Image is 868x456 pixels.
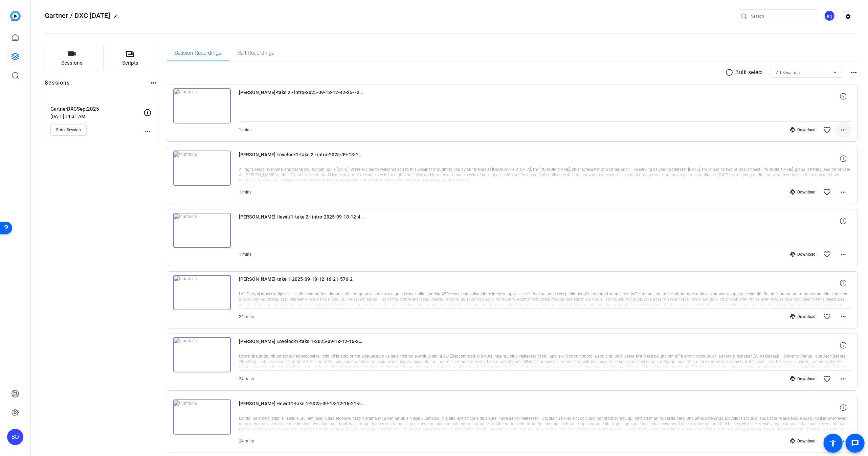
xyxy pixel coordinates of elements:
div: Download [787,127,819,133]
span: Scripts [122,59,138,67]
span: [PERSON_NAME] Lovelock1-take 2 - intro-2025-09-18-12-42-25-732-1 [239,151,364,167]
button: Scripts [103,45,158,72]
div: Download [787,314,819,319]
mat-icon: favorite_border [823,437,831,445]
mat-icon: more_horiz [839,313,847,321]
mat-icon: more_horiz [143,128,152,136]
mat-icon: more_horiz [850,68,858,76]
span: [PERSON_NAME] Hewitt1-take 1-2025-09-18-12-16-21-576-0 [239,400,364,416]
p: Bulk select [736,68,763,76]
span: [PERSON_NAME] Lovelock1-take 1-2025-09-18-12-16-21-576-1 [239,337,364,354]
img: thumb-nail [173,337,231,372]
div: BD [824,10,835,21]
mat-icon: more_horiz [839,250,847,258]
mat-icon: favorite_border [823,126,831,134]
span: Session Recordings [175,50,222,56]
img: thumb-nail [173,88,231,123]
img: thumb-nail [173,275,231,310]
div: Download [787,252,819,257]
p: GartnerDXCSept2025 [50,105,143,113]
span: Self Recordings [238,50,275,56]
img: blue-gradient.svg [10,11,21,21]
img: thumb-nail [173,213,231,248]
span: 24 mins [239,439,254,443]
div: Download [787,189,819,195]
mat-icon: more_horiz [839,375,847,383]
mat-icon: favorite_border [823,313,831,321]
img: thumb-nail [173,151,231,186]
mat-icon: more_horiz [839,188,847,196]
mat-icon: message [851,439,859,447]
mat-icon: favorite_border [823,375,831,383]
div: Download [787,376,819,382]
mat-icon: more_horiz [839,126,847,134]
span: [PERSON_NAME]-take 2 - intro-2025-09-18-12-42-25-732-2 [239,88,364,105]
span: 1 mins [239,190,252,195]
span: Gartner / DXC [DATE] [45,12,110,20]
span: Sessions [61,59,83,67]
ngx-avatar: Baron Dorff [824,10,836,22]
mat-icon: settings [841,12,855,22]
img: thumb-nail [173,400,231,435]
div: BD [7,429,23,445]
mat-icon: favorite_border [823,250,831,258]
span: [PERSON_NAME]-take 1-2025-09-18-12-16-21-576-2 [239,275,364,291]
h2: Sessions [45,79,70,92]
mat-icon: more_horiz [839,437,847,445]
span: [PERSON_NAME] Hewitt1-take 2 - intro-2025-09-18-12-42-25-732-0 [239,213,364,229]
div: Download [787,438,819,444]
mat-icon: edit [113,14,121,22]
button: Sessions [45,45,99,72]
button: Enter Session [50,124,87,136]
span: 1 mins [239,252,252,257]
mat-icon: radio_button_unchecked [726,68,736,76]
span: 1 mins [239,128,252,132]
mat-icon: accessibility [829,439,837,447]
span: All Sessions [776,70,800,75]
mat-icon: more_horiz [149,79,157,87]
span: 24 mins [239,314,254,319]
span: 24 mins [239,377,254,381]
span: Enter Session [56,127,81,133]
input: Search [751,12,812,20]
mat-icon: favorite_border [823,188,831,196]
p: [DATE] 11:31 AM [50,114,143,119]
